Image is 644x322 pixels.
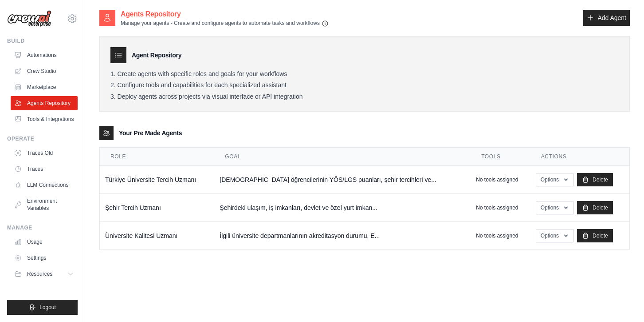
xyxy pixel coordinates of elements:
p: Manage your agents - Create and configure agents to automate tasks and workflows [121,20,329,27]
div: Build [7,37,78,44]
td: Şehir Tercih Uzmanı [100,194,214,222]
a: Usage [11,235,78,249]
a: Add Agent [583,10,630,26]
button: Options [536,229,573,242]
a: Crew Studio [11,64,78,78]
p: No tools assigned [476,232,518,239]
button: Logout [7,300,78,315]
div: Operate [7,135,78,142]
td: Üniversite Kalitesi Uzmanı [100,222,214,250]
a: Environment Variables [11,194,78,215]
th: Tools [471,148,530,166]
li: Configure tools and capabilities for each specialized assistant [110,81,619,89]
th: Actions [530,148,629,166]
p: No tools assigned [476,176,518,183]
p: No tools assigned [476,204,518,211]
td: Şehirdeki ulaşım, iş imkanları, devlet ve özel yurt imkan... [214,194,471,222]
a: Traces Old [11,146,78,160]
h3: Agent Repository [132,51,181,60]
span: Logout [39,304,56,311]
button: Resources [11,267,78,281]
li: Create agents with specific roles and goals for your workflows [110,70,619,78]
li: Deploy agents across projects via visual interface or API integration [110,93,619,101]
a: LLM Connections [11,178,78,192]
h2: Agents Repository [121,9,329,20]
div: Manage [7,224,78,231]
a: Traces [11,162,78,176]
a: Delete [577,201,613,214]
a: Settings [11,251,78,265]
button: Options [536,201,573,214]
a: Delete [577,229,613,242]
td: [DEMOGRAPHIC_DATA] öğrencilerinin YÖS/LGS puanları, şehir tercihleri ve... [214,166,471,194]
img: Logo [7,10,51,27]
a: Marketplace [11,80,78,94]
h3: Your Pre Made Agents [119,129,182,137]
button: Options [536,173,573,186]
a: Agents Repository [11,96,78,110]
td: İlgili üniversite departmanlarının akreditasyon durumu, E... [214,222,471,250]
th: Role [100,148,214,166]
th: Goal [214,148,471,166]
span: Resources [27,270,52,278]
a: Tools & Integrations [11,112,78,126]
a: Automations [11,48,78,62]
a: Delete [577,173,613,186]
td: Türkiye Üniversite Tercih Uzmanı [100,166,214,194]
